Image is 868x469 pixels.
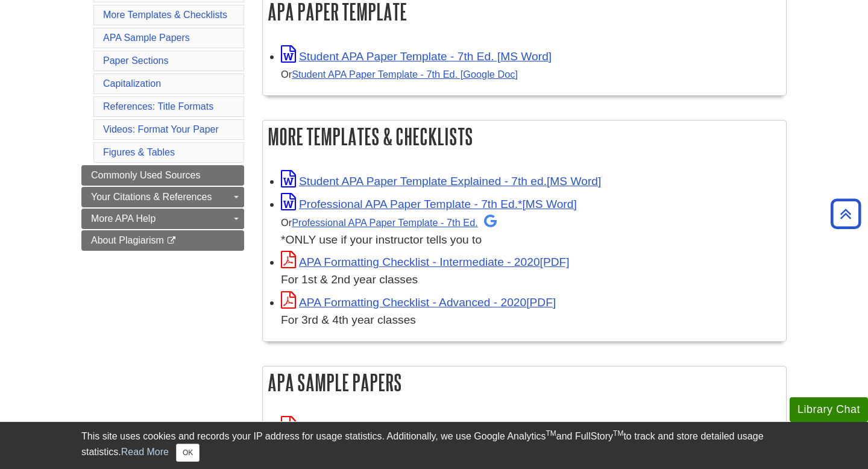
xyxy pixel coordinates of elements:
[176,444,200,462] button: Close
[281,296,556,309] a: Link opens in new window
[91,192,212,202] span: Your Citations & References
[263,367,786,398] h2: APA Sample Papers
[281,175,601,187] a: Link opens in new window
[91,235,164,245] span: About Plagiarism
[281,256,570,268] a: Link opens in new window
[81,429,787,462] div: This site uses cookies and records your IP address for usage statistics. Additionally, we use Goo...
[103,147,175,157] a: Figures & Tables
[826,206,865,222] a: Back to Top
[281,217,497,228] small: Or
[121,447,169,457] a: Read More
[103,33,190,43] a: APA Sample Papers
[103,55,169,66] a: Paper Sections
[81,209,244,229] a: More APA Help
[281,50,552,63] a: Link opens in new window
[292,217,497,228] a: Professional APA Paper Template - 7th Ed.
[281,271,780,289] div: For 1st & 2nd year classes
[81,165,244,186] a: Commonly Used Sources
[613,429,623,438] sup: TM
[281,198,577,210] a: Link opens in new window
[790,397,868,422] button: Library Chat
[81,187,244,207] a: Your Citations & References
[263,121,786,153] h2: More Templates & Checklists
[281,312,780,329] div: For 3rd & 4th year classes
[81,230,244,251] a: About Plagiarism
[546,429,556,438] sup: TM
[166,237,177,245] i: This link opens in a new window
[103,124,219,134] a: Videos: Format Your Paper
[281,213,780,249] div: *ONLY use if your instructor tells you to
[91,213,156,224] span: More APA Help
[91,170,200,180] span: Commonly Used Sources
[292,69,518,80] a: Student APA Paper Template - 7th Ed. [Google Doc]
[281,69,518,80] small: Or
[103,78,161,89] a: Capitalization
[103,101,213,112] a: References: Title Formats
[103,10,227,20] a: More Templates & Checklists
